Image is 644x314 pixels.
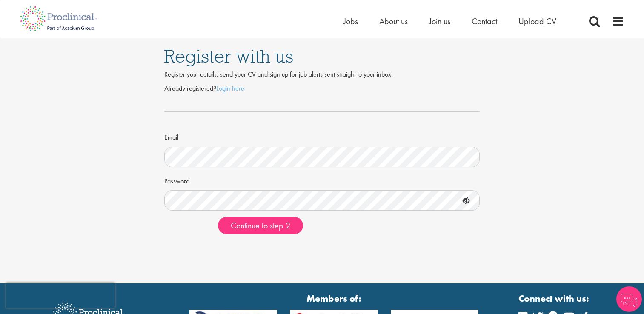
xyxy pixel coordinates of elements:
strong: Members of: [189,292,479,305]
a: Join us [429,16,450,27]
label: Password [164,174,189,186]
p: Already registered? [164,84,480,94]
button: Continue to step 2 [218,217,303,234]
a: Contact [472,16,497,27]
iframe: reCAPTCHA [6,283,115,308]
a: Login here [216,84,244,93]
label: Email [164,130,178,143]
a: Upload CV [518,16,556,27]
strong: Connect with us: [518,292,591,305]
div: Register your details, send your CV and sign up for job alerts sent straight to your inbox. [164,70,480,80]
img: Chatbot [616,286,642,312]
a: Jobs [343,16,358,27]
span: Continue to step 2 [231,220,290,231]
h1: Register with us [164,47,480,66]
a: About us [379,16,408,27]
